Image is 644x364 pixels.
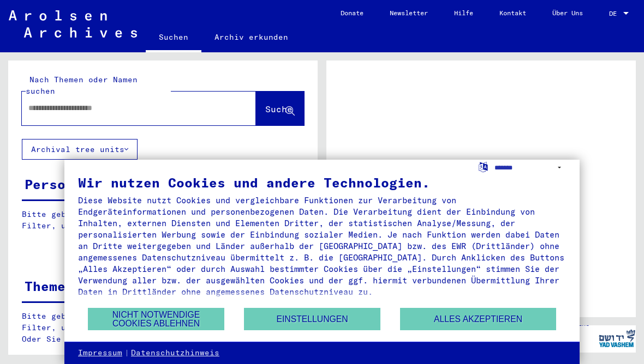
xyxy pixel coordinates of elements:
p: Bitte geben Sie einen Suchbegriff ein oder nutzen Sie die Filter, um Suchertreffer zu erhalten. O... [22,311,304,345]
a: Archiv erkunden [201,24,301,50]
a: Suchen [146,24,201,52]
button: Alles akzeptieren [400,308,556,330]
p: Bitte geben Sie einen Suchbegriff ein oder nutzen Sie die Filter, um Suchertreffer zu erhalten. [22,209,303,232]
img: yv_logo.png [597,325,637,352]
div: Personen [25,174,90,194]
div: Wir nutzen Cookies und andere Technologien. [78,176,566,189]
span: DE [609,10,621,17]
button: Suche [256,92,304,125]
button: Nicht notwendige Cookies ablehnen [88,308,224,330]
button: Archival tree units [22,139,138,160]
mat-label: Nach Themen oder Namen suchen [26,75,138,96]
img: Arolsen_neg.svg [9,10,137,38]
select: Sprache auswählen [494,160,566,175]
button: Einstellungen [244,308,380,330]
div: Themen [25,276,74,296]
span: Suche [265,104,293,114]
div: Diese Website nutzt Cookies und vergleichbare Funktionen zur Verarbeitung von Endgeräteinformatio... [78,195,566,298]
a: Impressum [78,348,122,359]
a: Datenschutzhinweis [131,348,219,359]
label: Sprache auswählen [478,161,489,172]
